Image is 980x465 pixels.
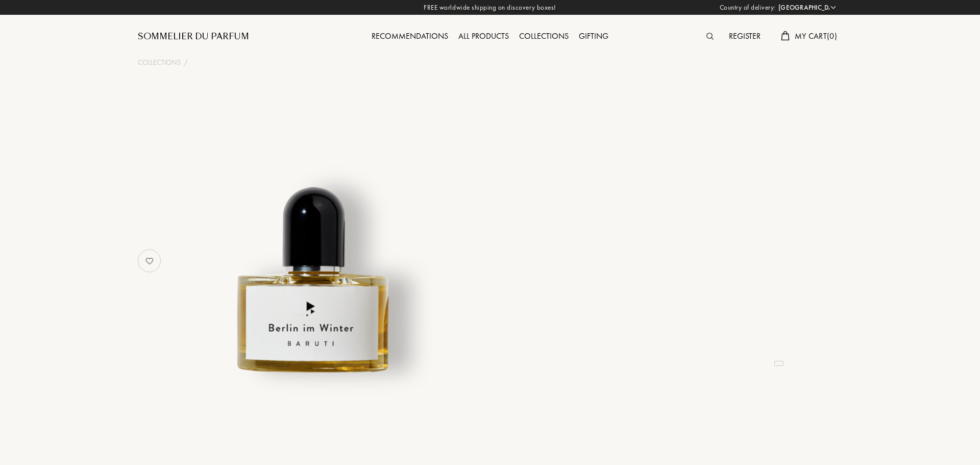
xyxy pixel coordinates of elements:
div: All products [453,30,514,43]
span: Country of delivery: [720,3,776,13]
a: Register [724,31,766,41]
div: / [184,57,188,68]
span: My Cart ( 0 ) [795,31,837,41]
img: search_icn.svg [706,33,714,40]
a: All products [453,31,514,41]
div: Collections [514,30,574,43]
a: Collections [138,57,181,68]
div: Gifting [574,30,614,43]
div: Register [724,30,766,43]
img: undefined undefined [188,130,440,382]
a: Sommelier du Parfum [138,31,249,43]
div: Recommendations [366,30,453,43]
a: Recommendations [366,31,453,41]
a: Gifting [574,31,614,41]
img: no_like_p.png [139,251,160,271]
img: cart.svg [781,31,789,40]
a: Collections [514,31,574,41]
